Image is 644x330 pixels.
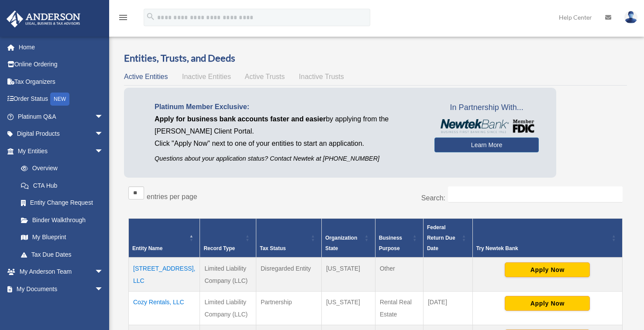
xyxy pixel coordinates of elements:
td: [STREET_ADDRESS], LLC [129,258,200,292]
a: Binder Walkthrough [12,211,112,229]
th: Federal Return Due Date: Activate to sort [423,219,472,258]
span: arrow_drop_down [95,125,112,143]
label: entries per page [147,193,197,200]
th: Tax Status: Activate to sort [256,219,321,258]
td: [DATE] [423,292,472,325]
span: Active Trusts [245,73,285,80]
span: Active Entities [124,73,168,80]
a: menu [118,15,128,23]
th: Record Type: Activate to sort [200,219,256,258]
span: arrow_drop_down [95,263,112,281]
a: Digital Productsarrow_drop_down [6,125,117,143]
label: Search: [421,194,445,202]
a: Order StatusNEW [6,90,117,108]
th: Entity Name: Activate to invert sorting [129,219,200,258]
td: Partnership [256,292,321,325]
td: Other [375,258,423,292]
th: Business Purpose: Activate to sort [375,219,423,258]
h3: Entities, Trusts, and Deeds [124,52,627,65]
span: arrow_drop_down [95,298,112,316]
span: Organization State [325,235,357,251]
a: Tax Organizers [6,73,117,90]
span: Record Type [203,245,235,251]
img: NewtekBankLogoSM.png [439,119,534,133]
td: Limited Liability Company (LLC) [200,292,256,325]
img: Anderson Advisors Platinum Portal [4,10,83,27]
span: arrow_drop_down [95,142,112,160]
a: Learn More [434,137,539,152]
td: Rental Real Estate [375,292,423,325]
div: Try Newtek Bank [476,243,609,254]
i: search [146,12,155,21]
td: [US_STATE] [321,258,375,292]
td: Disregarded Entity [256,258,321,292]
a: My Blueprint [12,229,112,246]
th: Try Newtek Bank : Activate to sort [472,219,622,258]
a: Tax Due Dates [12,246,112,263]
span: Business Purpose [379,235,402,251]
button: Apply Now [505,296,590,311]
a: Entity Change Request [12,194,112,212]
p: Click "Apply Now" next to one of your entities to start an application. [155,137,421,150]
th: Organization State: Activate to sort [321,219,375,258]
a: Overview [12,160,108,177]
i: menu [118,12,128,23]
span: arrow_drop_down [95,108,112,126]
p: Platinum Member Exclusive: [155,101,421,113]
span: Apply for business bank accounts faster and easier [155,115,326,123]
span: Inactive Entities [182,73,231,80]
div: NEW [50,93,69,106]
a: My Documentsarrow_drop_down [6,280,117,298]
span: arrow_drop_down [95,280,112,298]
a: Online Ordering [6,56,117,73]
a: My Anderson Teamarrow_drop_down [6,263,117,281]
td: [US_STATE] [321,292,375,325]
p: by applying from the [PERSON_NAME] Client Portal. [155,113,421,137]
span: Tax Status [260,245,286,251]
span: Federal Return Due Date [427,224,455,251]
p: Questions about your application status? Contact Newtek at [PHONE_NUMBER] [155,153,421,164]
a: Home [6,38,117,56]
span: In Partnership With... [434,101,539,115]
a: CTA Hub [12,177,112,194]
span: Inactive Trusts [299,73,344,80]
button: Apply Now [505,262,590,277]
span: Entity Name [132,245,162,251]
img: User Pic [624,11,637,24]
a: My Entitiesarrow_drop_down [6,142,112,160]
a: Platinum Q&Aarrow_drop_down [6,108,117,125]
a: Online Learningarrow_drop_down [6,298,117,315]
td: Cozy Rentals, LLC [129,292,200,325]
td: Limited Liability Company (LLC) [200,258,256,292]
